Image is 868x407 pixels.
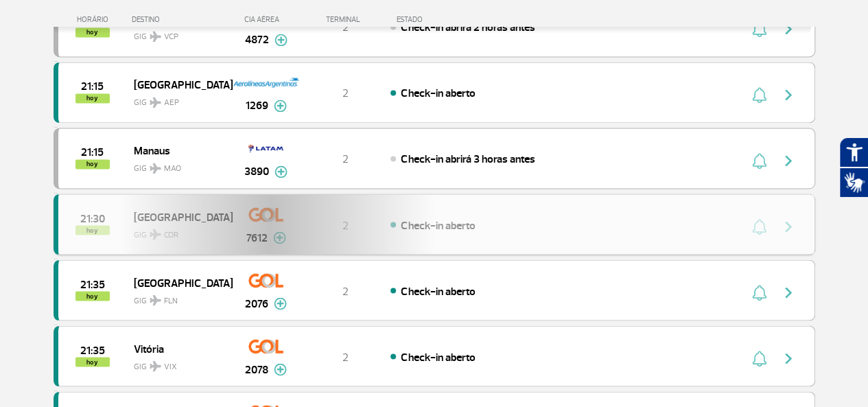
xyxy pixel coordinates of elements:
[134,353,222,373] span: GIG
[134,287,222,307] span: GIG
[134,141,222,159] span: Manaus
[245,361,268,377] span: 2078
[839,137,868,198] div: Plugin de acessibilidade da Hand Talk.
[246,97,268,114] span: 1269
[401,21,535,34] span: Check-in abrirá 2 horas antes
[301,15,390,24] div: TERMINAL
[780,152,797,169] img: seta-direita-painel-voo.svg
[401,350,475,364] span: Check-in aberto
[81,82,104,91] span: 2025-10-01 21:15:00
[401,152,535,166] span: Check-in abrirá 3 horas antes
[342,350,349,364] span: 2
[58,15,132,24] div: HORÁRIO
[134,75,222,93] span: [GEOGRAPHIC_DATA]
[342,21,349,34] span: 2
[780,284,797,301] img: seta-direita-painel-voo.svg
[245,32,269,48] span: 4872
[274,100,287,112] img: mais-info-painel-voo.svg
[150,294,161,305] img: destiny_airplane.svg
[244,163,269,180] span: 3890
[274,297,287,310] img: mais-info-painel-voo.svg
[342,86,349,100] span: 2
[752,152,766,169] img: sino-painel-voo.svg
[80,279,105,289] span: 2025-10-01 21:35:00
[164,31,178,43] span: VCP
[150,360,161,371] img: destiny_airplane.svg
[134,155,222,175] span: GIG
[150,31,161,42] img: destiny_airplane.svg
[342,284,349,298] span: 2
[150,97,161,108] img: destiny_airplane.svg
[81,148,104,157] span: 2025-10-01 21:15:00
[134,339,222,357] span: Vitória
[274,363,287,375] img: mais-info-painel-voo.svg
[752,350,766,367] img: sino-painel-voo.svg
[274,34,288,46] img: mais-info-painel-voo.svg
[780,86,797,103] img: seta-direita-painel-voo.svg
[752,284,766,301] img: sino-painel-voo.svg
[164,294,178,307] span: FLN
[150,163,161,174] img: destiny_airplane.svg
[401,284,475,298] span: Check-in aberto
[390,15,502,24] div: ESTADO
[274,165,288,178] img: mais-info-painel-voo.svg
[245,295,268,312] span: 2076
[401,86,475,100] span: Check-in aberto
[164,97,179,109] span: AEP
[164,163,181,175] span: MAO
[134,273,222,291] span: [GEOGRAPHIC_DATA]
[75,93,110,103] span: hoy
[75,357,110,367] span: hoy
[75,291,110,301] span: hoy
[839,167,868,198] button: Abrir tradutor de língua de sinais.
[752,86,766,103] img: sino-painel-voo.svg
[164,360,177,373] span: VIX
[80,345,105,355] span: 2025-10-01 21:35:00
[232,15,301,24] div: CIA AÉREA
[780,350,797,367] img: seta-direita-painel-voo.svg
[342,152,349,166] span: 2
[839,137,868,167] button: Abrir recursos assistivos.
[134,89,222,109] span: GIG
[132,15,232,24] div: DESTINO
[75,159,110,169] span: hoy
